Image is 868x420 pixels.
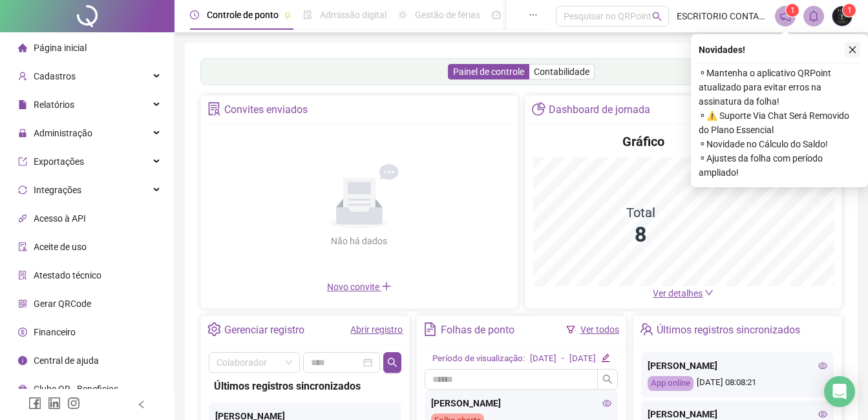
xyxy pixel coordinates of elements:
span: Contabilidade [534,67,589,77]
span: Novidades ! [699,43,745,57]
span: notification [779,10,791,22]
span: filter [566,325,575,334]
span: ⚬ Mantenha o aplicativo QRPoint atualizado para evitar erros na assinatura da folha! [699,66,860,109]
sup: Atualize o seu contato no menu Meus Dados [843,4,856,17]
a: Abrir registro [350,324,403,335]
span: Exportações [34,156,84,167]
sup: 1 [786,4,799,17]
span: lock [18,129,27,138]
span: bell [808,10,820,22]
div: [DATE] [530,352,556,366]
span: plus [381,281,392,291]
div: Dashboard de jornada [549,99,650,121]
div: Últimos registros sincronizados [657,319,800,341]
span: Central de ajuda [34,355,99,366]
span: search [652,12,662,21]
span: Ver detalhes [653,288,703,299]
span: sync [18,185,27,194]
span: Relatórios [34,100,74,110]
span: eye [818,410,827,419]
div: App online [648,376,693,391]
div: Folhas de ponto [441,319,514,341]
span: team [640,322,653,336]
span: Acesso à API [34,213,86,224]
a: Ver todos [580,324,619,335]
div: Convites enviados [224,99,308,121]
span: edit [601,353,609,362]
span: search [602,374,613,384]
span: Aceite de uso [34,242,87,252]
span: file-done [303,10,312,19]
span: sun [398,10,407,19]
span: setting [207,322,221,336]
span: Integrações [34,185,81,195]
div: Não há dados [300,234,419,248]
span: Financeiro [34,327,76,337]
span: dashboard [492,10,501,19]
div: [PERSON_NAME] [648,359,827,373]
div: Gerenciar registro [224,319,304,341]
div: Open Intercom Messenger [824,376,855,407]
span: left [137,400,146,409]
span: ellipsis [529,10,538,19]
span: Gerar QRCode [34,299,91,309]
span: 1 [790,6,795,15]
span: eye [602,399,611,408]
span: Atestado técnico [34,270,101,280]
h4: Gráfico [622,132,664,151]
span: instagram [67,397,80,410]
span: ⚬ ⚠️ Suporte Via Chat Será Removido do Plano Essencial [699,109,860,137]
span: solution [207,102,221,116]
span: eye [818,361,827,370]
span: ESCRITORIO CONTABIL [PERSON_NAME] [677,9,767,23]
div: [PERSON_NAME] [431,396,611,410]
span: Clube QR - Beneficios [34,384,118,394]
span: ⚬ Novidade no Cálculo do Saldo! [699,137,860,151]
span: qrcode [18,299,27,308]
span: dollar [18,328,27,337]
span: info-circle [18,356,27,365]
div: [DATE] [569,352,596,366]
img: 53265 [832,6,852,26]
span: Administração [34,128,92,138]
span: down [704,288,714,297]
span: facebook [28,397,41,410]
span: Página inicial [34,43,87,53]
span: ⚬ Ajustes da folha com período ampliado! [699,151,860,180]
div: [DATE] 08:08:21 [648,376,827,391]
span: export [18,157,27,166]
span: audit [18,242,27,251]
span: close [848,45,857,54]
span: gift [18,384,27,394]
div: Últimos registros sincronizados [214,378,396,394]
span: Novo convite [327,282,392,292]
span: linkedin [48,397,61,410]
span: Painel de controle [453,67,524,77]
span: search [387,357,397,368]
span: solution [18,271,27,280]
div: Período de visualização: [432,352,525,366]
span: pushpin [284,12,291,19]
span: file [18,100,27,109]
span: Admissão digital [320,10,386,20]
span: user-add [18,72,27,81]
span: clock-circle [190,10,199,19]
a: Ver detalhes down [653,288,714,299]
span: 1 [847,6,852,15]
span: home [18,43,27,52]
span: Controle de ponto [207,10,279,20]
span: file-text [423,322,437,336]
div: - [562,352,564,366]
span: api [18,214,27,223]
span: Gestão de férias [415,10,480,20]
span: Cadastros [34,71,76,81]
span: pie-chart [532,102,545,116]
